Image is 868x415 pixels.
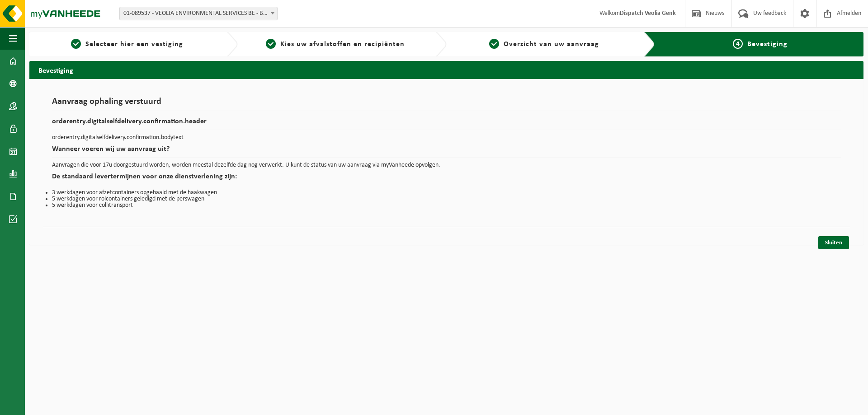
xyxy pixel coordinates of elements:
[52,118,841,130] h2: orderentry.digitalselfdelivery.confirmation.header
[120,7,277,20] span: 01-089537 - VEOLIA ENVIRONMENTAL SERVICES BE - BEERSE
[620,10,676,17] strong: Dispatch Veolia Genk
[52,135,841,141] p: orderentry.digitalselfdelivery.confirmation.bodytext
[119,7,278,20] span: 01-089537 - VEOLIA ENVIRONMENTAL SERVICES BE - BEERSE
[52,145,841,158] h2: Wanneer voeren wij uw aanvraag uit?
[52,202,841,209] li: 5 werkdagen voor collitransport
[747,41,788,48] span: Bevestiging
[52,173,841,185] h2: De standaard levertermijnen voor onze dienstverlening zijn:
[52,196,841,202] li: 5 werkdagen voor rolcontainers geledigd met de perswagen
[451,39,637,50] a: 3Overzicht van uw aanvraag
[489,39,499,49] span: 3
[29,61,863,79] h2: Bevestiging
[504,41,599,48] span: Overzicht van uw aanvraag
[52,190,841,196] li: 3 werkdagen voor afzetcontainers opgehaald met de haakwagen
[34,39,220,50] a: 1Selecteer hier een vestiging
[266,39,276,49] span: 2
[733,39,743,49] span: 4
[85,41,183,48] span: Selecteer hier een vestiging
[52,97,841,111] h1: Aanvraag ophaling verstuurd
[71,39,81,49] span: 1
[280,41,405,48] span: Kies uw afvalstoffen en recipiënten
[242,39,428,50] a: 2Kies uw afvalstoffen en recipiënten
[52,162,841,168] p: Aanvragen die voor 17u doorgestuurd worden, worden meestal dezelfde dag nog verwerkt. U kunt de s...
[818,236,849,249] a: Sluiten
